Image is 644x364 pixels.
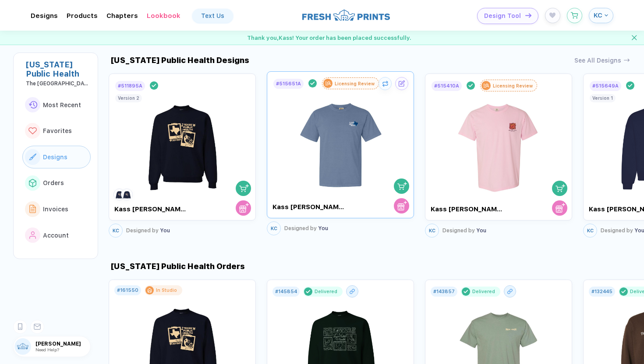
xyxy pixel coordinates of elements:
div: ProductsToggle dropdown menu [67,12,98,20]
div: # 145854 [275,288,297,294]
span: Designed by [126,227,159,234]
img: link to icon [28,127,37,135]
img: icon [525,13,531,18]
img: store cart [397,201,407,210]
span: KC [113,228,119,234]
button: store cart [394,198,409,213]
div: See All Designs [574,57,621,64]
button: store cart [552,200,567,216]
div: Delivered [472,288,495,294]
div: Delivered [315,288,337,294]
div: [US_STATE] Public Health Designs [109,56,249,65]
div: LookbookToggle dropdown menu chapters [147,12,180,20]
button: See All Designs [574,57,630,64]
button: shopping cart [552,181,567,196]
img: user profile [14,338,31,355]
div: ChaptersToggle dropdown menu chapters [106,12,138,20]
button: link to iconAccount [22,224,91,247]
div: Lookbook [147,12,180,20]
span: Design Tool [484,12,521,20]
span: KC [587,228,594,234]
div: Licensing Review [335,81,375,86]
span: Designed by [442,227,475,234]
img: link to icon [29,179,36,187]
span: Favorites [43,127,72,134]
img: store cart [556,203,565,213]
img: 61ea1901-f303-42bc-aa88-9a906a4081bc_nt_front_1758752912429.jpg [449,92,548,195]
button: shopping cart [236,181,251,196]
div: # 515649A [592,83,619,89]
div: # 511895A [118,83,142,89]
button: link to iconMost Recent [22,94,91,116]
div: #511895Ashopping cartstore cart Kass [PERSON_NAME] : The [GEOGRAPHIC_DATA][US_STATE]12Version 2KC... [109,71,256,240]
span: [PERSON_NAME] [35,341,90,347]
div: In Studio [156,287,177,293]
div: You [442,227,486,234]
div: Text Us [201,12,224,19]
div: Kass [PERSON_NAME] : The [GEOGRAPHIC_DATA][US_STATE] [114,205,188,213]
button: KC [267,221,281,235]
div: Version 1 [592,95,613,101]
span: Designed by [601,227,633,234]
div: The University of Texas at Austin [26,80,91,87]
div: You [284,225,328,231]
img: 1759933665618wpbbl_nt_front.png [133,92,232,195]
span: Account [43,232,69,239]
img: 2 [122,190,131,199]
img: link to icon [29,205,36,213]
span: Need Help? [35,347,59,352]
div: Version 2 [118,95,139,101]
div: # 161550 [117,287,138,293]
span: Designs [43,154,67,161]
div: DesignsToggle dropdown menu [31,12,58,20]
button: KC [583,224,597,238]
img: shopping cart [239,183,249,193]
div: [US_STATE] Public Health Orders [109,262,245,271]
div: Texas Public Health [26,60,91,78]
button: KC [109,224,123,238]
img: logo [302,8,390,22]
button: KC [425,224,439,238]
button: store cart [236,200,251,216]
div: Kass [PERSON_NAME] : The [GEOGRAPHIC_DATA][US_STATE] [272,203,346,211]
button: KC [589,8,613,23]
button: link to iconInvoices [22,198,91,220]
div: # 515651A [276,81,301,87]
img: shopping cart [397,181,407,191]
div: # 515410A [434,83,459,89]
div: You [126,227,170,234]
button: link to iconFavorites [22,119,91,142]
span: Most Recent [43,101,81,108]
img: 1759851779634purzb_nt_front.png [291,90,390,192]
div: Kass [PERSON_NAME] : The [GEOGRAPHIC_DATA][US_STATE] [431,205,504,213]
div: #515651ALicensing Reviewshopping cartstore cart Kass [PERSON_NAME] : The [GEOGRAPHIC_DATA][US_STA... [267,71,414,240]
img: store cart [239,203,249,213]
div: # 132445 [591,288,612,294]
img: link to icon [29,154,36,160]
img: link to icon [29,231,36,239]
div: #515410ALicensing Reviewshopping cartstore cart Kass [PERSON_NAME] : The [GEOGRAPHIC_DATA][US_STA... [425,71,572,240]
button: shopping cart [394,178,409,194]
img: 1 [115,190,124,199]
span: Thank you, Kass ! Your order has been placed successfully. [247,35,411,41]
span: Orders [43,179,64,186]
span: Invoices [43,206,68,213]
button: Design Toolicon [477,8,538,24]
span: KC [594,11,602,19]
span: KC [429,228,435,234]
span: Designed by [284,225,317,231]
div: Licensing Review [493,83,533,88]
div: # 143857 [433,288,455,294]
button: link to iconOrders [22,172,91,195]
img: shopping cart [556,183,565,193]
img: link to icon [28,101,37,108]
img: success gif [233,31,247,45]
span: KC [271,226,277,231]
a: Text Us [192,9,233,23]
button: link to iconDesigns [22,146,91,168]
